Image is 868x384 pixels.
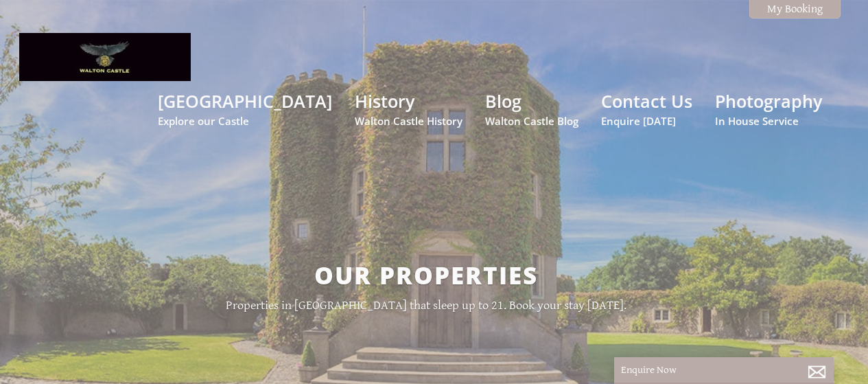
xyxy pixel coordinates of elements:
[19,33,191,81] img: Walton Castle
[601,89,692,128] a: Contact UsEnquire [DATE]
[601,114,692,128] small: Enquire [DATE]
[158,114,332,128] small: Explore our Castle
[355,89,462,128] a: HistoryWalton Castle History
[101,259,751,291] h2: Our Properties
[101,298,751,313] p: Properties in [GEOGRAPHIC_DATA] that sleep up to 21. Book your stay [DATE].
[621,364,827,376] p: Enquire Now
[485,89,578,128] a: BlogWalton Castle Blog
[355,114,462,128] small: Walton Castle History
[485,114,578,128] small: Walton Castle Blog
[715,114,822,128] small: In House Service
[158,89,332,128] a: [GEOGRAPHIC_DATA]Explore our Castle
[715,89,822,128] a: PhotographyIn House Service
